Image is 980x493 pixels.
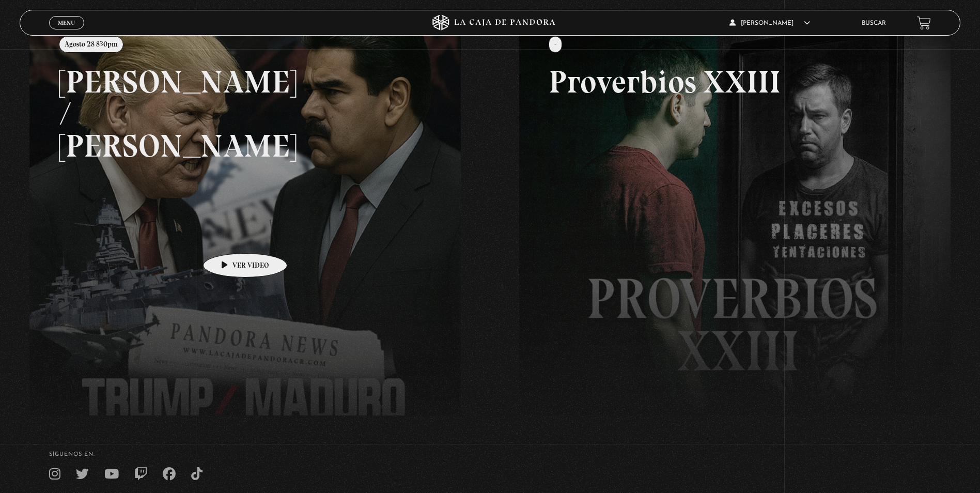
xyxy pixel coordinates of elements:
h4: SÍguenos en: [49,452,931,457]
a: View your shopping cart [917,16,931,30]
span: Menu [58,20,75,26]
span: Cerrar [55,28,79,36]
span: [PERSON_NAME] [729,20,810,26]
a: Buscar [862,20,886,26]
